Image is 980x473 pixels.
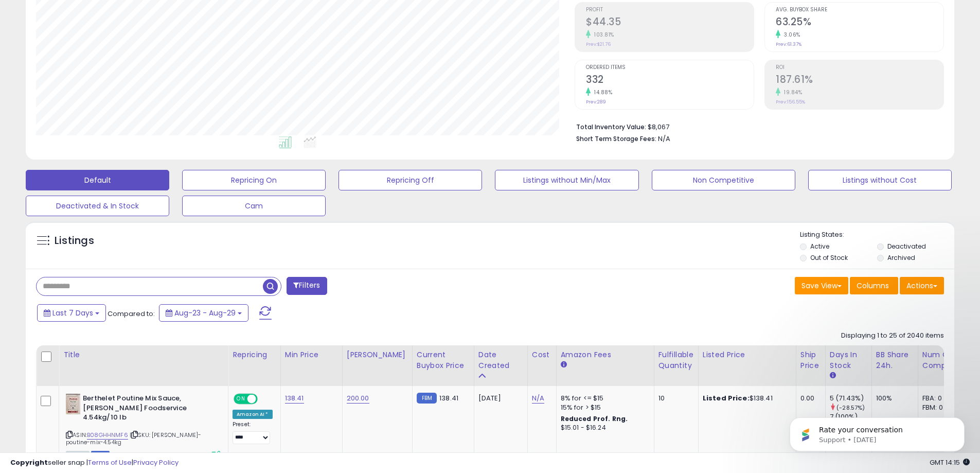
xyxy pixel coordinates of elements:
[658,349,694,371] div: Fulfillable Quantity
[10,458,48,467] strong: Copyright
[586,7,754,13] span: Profit
[26,196,169,216] button: Deactivated & In Stock
[586,41,611,47] small: Prev: $21.76
[478,349,523,371] div: Date Created
[233,410,273,419] div: Amazon AI *
[658,134,670,144] span: N/A
[810,253,848,262] label: Out of Stock
[776,74,943,87] h2: 187.61%
[808,170,952,190] button: Listings without Cost
[652,170,795,190] button: Non Competitive
[287,277,327,295] button: Filters
[63,349,224,360] div: Title
[285,393,304,404] a: 138.41
[532,349,552,360] div: Cost
[887,253,915,262] label: Archived
[182,170,326,190] button: Repricing On
[857,281,889,291] span: Columns
[703,393,750,403] b: Listed Price:
[900,277,944,294] button: Actions
[841,331,944,341] div: Displaying 1 to 25 of 2040 items
[922,349,960,371] div: Num of Comp.
[830,371,836,380] small: Days In Stock.
[561,360,567,370] small: Amazon Fees.
[347,393,369,404] a: 200.00
[478,394,520,403] div: [DATE]
[776,7,943,13] span: Avg. Buybox Share
[586,74,754,87] h2: 332
[338,170,482,190] button: Repricing Off
[576,134,656,143] b: Short Term Storage Fees:
[586,65,754,71] span: Ordered Items
[83,394,208,425] b: Berthelet Poutine Mix Sauce, [PERSON_NAME] Foodservice 4.54kg/10 lb
[235,395,247,404] span: ON
[561,424,646,432] div: $15.01 - $16.24
[780,89,802,96] small: 19.84%
[776,65,943,71] span: ROI
[233,349,276,360] div: Repricing
[174,308,236,318] span: Aug-23 - Aug-29
[591,89,612,96] small: 14.88%
[776,41,801,47] small: Prev: 61.37%
[182,196,326,216] button: Cam
[10,458,179,468] div: seller snap | |
[703,349,792,360] div: Listed Price
[532,393,544,404] a: N/A
[576,120,936,132] li: $8,067
[561,414,628,423] b: Reduced Prof. Rng.
[887,242,926,251] label: Deactivated
[658,394,690,403] div: 10
[780,31,800,39] small: 3.06%
[108,309,155,319] span: Compared to:
[591,31,614,39] small: 103.81%
[703,394,788,403] div: $138.41
[922,394,956,403] div: FBA: 0
[561,403,646,412] div: 15% for > $15
[776,99,805,105] small: Prev: 156.55%
[776,16,943,30] h2: 63.25%
[26,170,169,190] button: Default
[800,394,817,403] div: 0.00
[55,234,94,248] h5: Listings
[37,304,106,322] button: Last 7 Days
[439,393,458,403] span: 138.41
[850,277,898,294] button: Columns
[830,394,871,403] div: 5 (71.43%)
[159,304,248,322] button: Aug-23 - Aug-29
[347,349,408,360] div: [PERSON_NAME]
[256,395,273,404] span: OFF
[52,308,93,318] span: Last 7 Days
[586,16,754,30] h2: $44.35
[417,393,437,404] small: FBM
[876,349,914,371] div: BB Share 24h.
[285,349,338,360] div: Min Price
[561,394,646,403] div: 8% for <= $15
[830,349,867,371] div: Days In Stock
[66,431,201,446] span: | SKU: [PERSON_NAME]-poutine-mix-4.54kg
[774,396,980,468] iframe: Intercom notifications message
[561,349,650,360] div: Amazon Fees
[87,431,128,440] a: B08GHHNMF6
[88,458,132,467] a: Terms of Use
[233,421,273,444] div: Preset:
[417,349,470,371] div: Current Buybox Price
[586,99,606,105] small: Prev: 289
[66,394,220,459] div: ASIN:
[495,170,638,190] button: Listings without Min/Max
[800,349,821,371] div: Ship Price
[795,277,848,294] button: Save View
[876,394,910,403] div: 100%
[576,122,646,131] b: Total Inventory Value:
[133,458,179,467] a: Privacy Policy
[800,230,954,240] p: Listing States:
[810,242,829,251] label: Active
[66,394,80,414] img: 41lj7Qe5KKL._SL40_.jpg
